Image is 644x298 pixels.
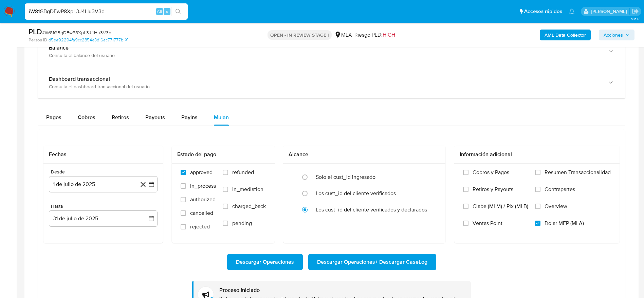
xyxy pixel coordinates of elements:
button: Acciones [599,30,634,40]
span: Riesgo PLD: [354,31,395,39]
span: # iW81GBgDEwP8XpL3J4Hu3V3d [42,29,111,36]
span: Alt [157,8,162,15]
a: d5ea92294fa9cc2854e3d16ac771777b [49,37,128,43]
span: 3.161.2 [631,16,641,21]
span: Acciones [604,30,623,40]
p: elaine.mcfarlane@mercadolibre.com [591,8,629,15]
span: Accesos rápidos [524,8,562,15]
button: AML Data Collector [540,30,591,40]
b: AML Data Collector [545,30,586,40]
p: OPEN - IN REVIEW STAGE I [268,30,332,40]
b: Person ID [29,37,47,43]
div: MLA [334,31,352,39]
button: search-icon [171,7,185,16]
input: Buscar usuario o caso... [25,7,188,16]
a: Notificaciones [569,8,575,14]
a: Salir [632,8,639,15]
span: s [166,8,168,15]
span: HIGH [383,31,395,39]
b: PLD [29,26,42,37]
